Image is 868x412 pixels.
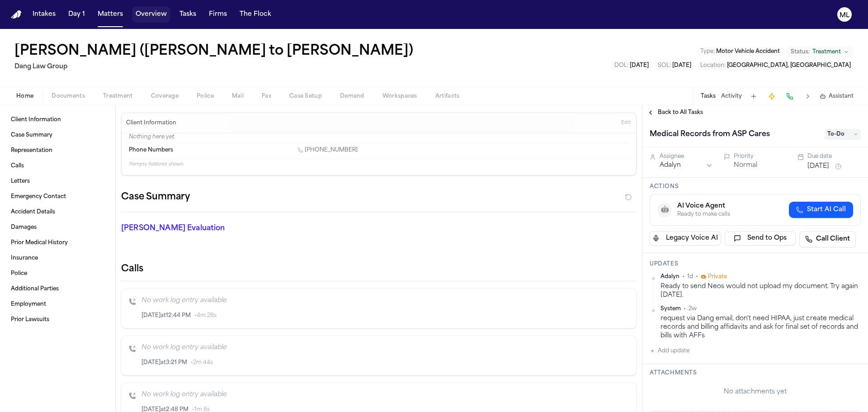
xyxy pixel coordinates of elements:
[16,93,33,100] span: Home
[791,48,810,56] span: Status:
[142,312,191,319] span: [DATE] at 12:44 PM
[807,153,861,160] div: Due date
[825,129,861,140] span: To-Do
[650,231,721,246] button: Legacy Voice AI
[807,205,846,214] span: Start AI Call
[7,174,108,189] a: Letters
[658,109,703,116] span: Back to All Tasks
[11,208,55,216] span: Accident Details
[11,301,46,308] span: Employment
[812,48,841,56] span: Treatment
[197,93,214,100] span: Police
[142,296,629,305] p: No work log entry available
[660,314,861,341] div: request via Dang email, don't need HIPAA, just create medical records and billing affidavits and ...
[11,316,49,323] span: Prior Lawsuits
[677,202,730,211] div: AI Voice Agent
[698,61,854,70] button: Edit Location: Austin, TX
[289,93,322,100] span: Case Setup
[621,120,631,126] span: Edit
[618,116,633,130] button: Edit
[7,113,108,127] a: Client Information
[11,285,59,293] span: Additional Parties
[29,6,59,23] button: Intakes
[646,127,774,142] h1: Medical Records from ASP Cares
[11,162,24,170] span: Calls
[262,93,271,100] span: Fax
[142,390,629,399] p: No work log entry available
[820,93,854,100] button: Assistant
[11,270,27,277] span: Police
[205,6,231,23] a: Firms
[786,47,854,57] button: Change status from Treatment
[701,93,716,100] button: Tasks
[129,133,629,142] p: Nothing here yet.
[734,161,757,170] button: Normal
[658,63,671,68] span: SOL :
[7,220,108,235] a: Damages
[725,231,796,246] button: Send to Ops
[11,239,68,246] span: Prior Medical History
[684,305,686,313] span: •
[176,6,200,23] a: Tasks
[698,47,783,56] button: Edit Type: Motor Vehicle Accident
[747,90,760,103] button: Add Task
[655,61,694,70] button: Edit SOL: 2027-01-26
[721,93,742,100] button: Activity
[829,93,854,100] span: Assistant
[660,282,861,300] div: Ready to send Neos would not upload my document. Try again [DATE].
[708,273,727,280] span: Private
[11,147,52,154] span: Representation
[121,223,286,234] p: [PERSON_NAME] Evaluation
[340,93,364,100] span: Demand
[840,12,849,19] text: ML
[660,305,681,313] span: System
[650,369,861,377] h3: Attachments
[11,132,52,139] span: Case Summary
[7,189,108,204] a: Emergency Contact
[682,273,684,280] span: •
[614,63,628,68] span: DOL :
[7,251,108,265] a: Insurance
[124,119,178,127] h3: Client Information
[121,263,637,275] h2: Calls
[765,90,778,103] button: Create Immediate Task
[435,93,460,100] span: Artifacts
[191,359,213,366] span: • 2m 44s
[650,183,861,190] h3: Actions
[833,161,844,172] button: Snooze task
[716,49,780,54] span: Motor Vehicle Accident
[132,6,170,23] button: Overview
[121,190,190,204] h2: Case Summary
[689,305,697,313] span: 2w
[11,10,22,19] img: Finch Logo
[789,202,853,218] button: Start AI Call
[11,178,30,185] span: Letters
[687,273,693,280] span: 1d
[129,161,629,168] p: 11 empty fields not shown.
[11,116,61,123] span: Client Information
[660,153,713,160] div: Assignee
[650,388,861,397] div: No attachments yet
[7,282,108,296] a: Additional Parties
[734,153,787,160] div: Priority
[236,6,275,23] button: The Flock
[7,297,108,312] a: Employment
[650,260,861,268] h3: Updates
[11,193,66,200] span: Emergency Contact
[783,90,796,103] button: Make a Call
[661,205,669,214] span: 🤖
[650,346,689,356] button: Add update
[14,62,417,72] h2: Dang Law Group
[799,231,856,247] a: Call Client
[52,93,85,100] span: Documents
[65,6,89,23] button: Day 1
[94,6,127,23] button: Matters
[807,162,829,171] button: [DATE]
[14,43,413,60] button: Edit matter name
[151,93,179,100] span: Coverage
